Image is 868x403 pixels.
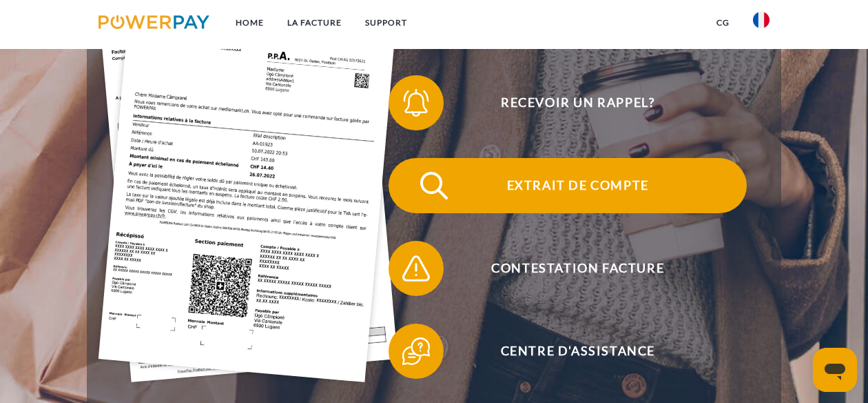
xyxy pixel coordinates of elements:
[389,241,747,296] button: Contestation Facture
[409,324,747,379] span: Centre d'assistance
[409,75,747,130] span: Recevoir un rappel?
[399,251,433,286] img: qb_warning.svg
[813,348,857,392] iframe: Bouton de lancement de la fenêtre de messagerie, conversation en cours
[389,324,747,379] button: Centre d'assistance
[224,10,276,35] a: Home
[99,15,209,29] img: logo-powerpay.svg
[399,86,433,120] img: qb_bell.svg
[389,75,747,130] button: Recevoir un rappel?
[389,158,747,213] button: Extrait de compte
[409,241,747,296] span: Contestation Facture
[409,158,747,213] span: Extrait de compte
[399,334,433,368] img: qb_help.svg
[753,12,769,28] img: fr
[276,10,353,35] a: LA FACTURE
[417,168,451,203] img: qb_search.svg
[705,10,741,35] a: CG
[353,10,419,35] a: Support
